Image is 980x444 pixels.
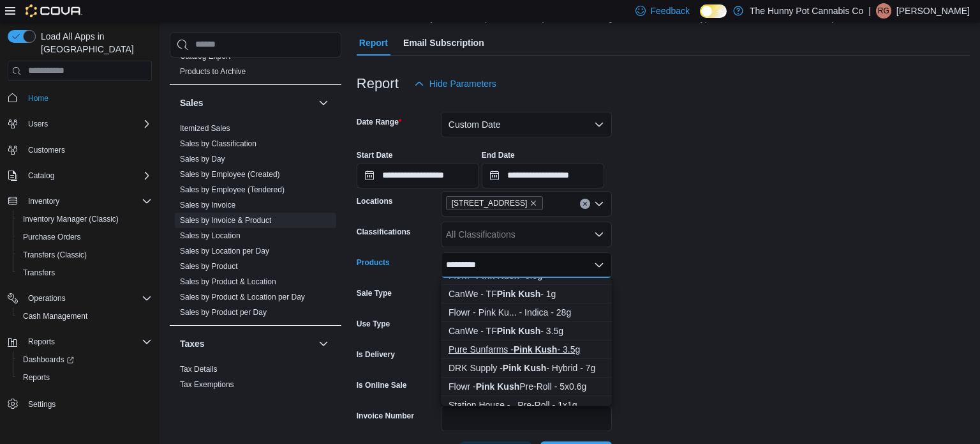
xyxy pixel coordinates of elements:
[700,4,727,18] input: Dark Mode
[497,289,540,299] strong: Pink Kush
[180,277,276,287] span: Sales by Product & Location
[13,307,157,325] button: Cash Management
[180,123,230,134] span: Itemized Sales
[180,155,225,164] a: Sales by Day
[357,196,393,206] label: Locations
[180,246,269,256] span: Sales by Location per Day
[23,311,87,321] span: Cash Management
[441,341,612,359] button: Pure Sunfarms - Pink Kush - 3.5g
[180,139,256,148] a: Sales by Classification
[23,397,61,412] a: Settings
[28,337,55,347] span: Reports
[357,380,407,390] label: Is Online Sale
[482,163,604,188] input: Press the down key to open a popover containing a calendar.
[896,3,970,19] p: [PERSON_NAME]
[180,200,235,210] span: Sales by Invoice
[180,169,280,180] span: Sales by Employee (Created)
[594,229,604,240] button: Open list of options
[23,90,152,106] span: Home
[180,307,267,318] span: Sales by Product per Day
[18,352,79,367] a: Dashboards
[13,351,157,369] a: Dashboards
[23,194,64,209] button: Inventory
[514,344,557,355] strong: Pink Kush
[170,121,341,325] div: Sales
[441,285,612,303] button: CanWe - TF Pink Kush - 1g
[441,378,612,396] button: Flowr - Pink Kush Pre-Roll - 5x0.6g
[357,319,390,329] label: Use Type
[23,232,81,242] span: Purchase Orders
[18,247,152,263] span: Transfers (Classic)
[3,141,157,159] button: Customers
[170,49,341,84] div: Products
[28,119,48,129] span: Users
[180,293,305,302] a: Sales by Product & Location per Day
[409,71,501,96] button: Hide Parameters
[180,365,218,374] a: Tax Details
[441,303,612,322] button: Flowr - Pink Kush Smalls - Indica - 28g
[36,30,152,56] span: Load All Apps in [GEOGRAPHIC_DATA]
[28,93,48,103] span: Home
[750,3,863,19] p: The Hunny Pot Cannabis Co
[482,150,515,160] label: End Date
[316,95,331,111] button: Sales
[449,343,604,356] div: Pure Sunfarms - - 3.5g
[359,30,388,56] span: Report
[28,196,59,206] span: Inventory
[18,211,124,227] a: Inventory Manager (Classic)
[3,394,157,413] button: Settings
[28,145,65,155] span: Customers
[23,214,119,224] span: Inventory Manager (Classic)
[18,265,152,280] span: Transfers
[180,337,313,350] button: Taxes
[441,359,612,378] button: DRK Supply - Pink Kush - Hybrid - 7g
[18,370,55,385] a: Reports
[452,197,528,210] span: [STREET_ADDRESS]
[180,231,241,241] span: Sales by Location
[868,3,871,19] p: |
[28,293,66,303] span: Operations
[449,306,604,319] div: Flowr - Pink Ku... - Indica - 28g
[357,411,414,421] label: Invoice Number
[446,196,544,210] span: 145 Silver Reign Dr
[18,211,152,227] span: Inventory Manager (Classic)
[180,231,241,240] a: Sales by Location
[23,395,152,411] span: Settings
[28,399,56,410] span: Settings
[441,396,612,415] button: Station House - Pink Kush Pre-Roll - 1x1g
[580,199,590,209] button: Clear input
[23,91,54,106] a: Home
[28,171,54,181] span: Catalog
[878,3,889,19] span: RG
[3,333,157,351] button: Reports
[594,260,604,270] button: Close list of options
[180,185,285,195] span: Sales by Employee (Tendered)
[476,381,519,392] strong: Pink Kush
[180,277,276,286] a: Sales by Product & Location
[23,142,70,158] a: Customers
[357,227,411,237] label: Classifications
[357,76,399,91] h3: Report
[180,96,313,109] button: Sales
[503,363,546,373] strong: Pink Kush
[180,67,246,76] a: Products to Archive
[13,210,157,228] button: Inventory Manager (Classic)
[23,250,87,260] span: Transfers (Classic)
[23,116,152,132] span: Users
[449,287,604,300] div: CanWe - TF - 1g
[18,247,92,263] a: Transfers (Classic)
[180,96,204,109] h3: Sales
[180,308,267,317] a: Sales by Product per Day
[180,292,305,302] span: Sales by Product & Location per Day
[23,334,152,349] span: Reports
[23,372,50,383] span: Reports
[23,116,53,132] button: Users
[13,228,157,246] button: Purchase Orders
[13,369,157,387] button: Reports
[180,215,271,226] span: Sales by Invoice & Product
[594,199,604,209] button: Open list of options
[18,229,86,245] a: Purchase Orders
[449,362,604,374] div: DRK Supply - - Hybrid - 7g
